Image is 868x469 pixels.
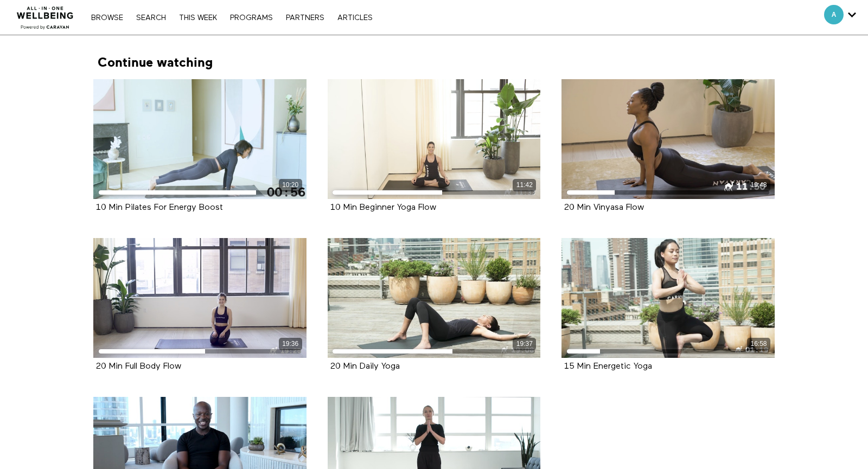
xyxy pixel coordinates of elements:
[564,362,652,370] a: 15 Min Energetic Yoga
[328,79,541,199] a: 10 Min Beginner Yoga Flow 11:42
[225,14,278,22] a: PROGRAMS
[96,362,181,370] a: 20 Min Full Body Flow
[279,179,302,191] div: 10:20
[328,238,541,358] a: 20 Min Daily Yoga 19:37
[280,14,330,22] a: PARTNERS
[91,54,213,71] h1: Continue watching
[513,338,536,350] div: 19:37
[747,338,770,350] div: 16:58
[86,12,378,23] nav: Primary
[279,338,302,350] div: 19:36
[513,179,536,191] div: 11:42
[564,203,644,212] strong: 20 Min Vinyasa Flow
[131,14,171,22] a: Search
[561,238,775,358] a: 15 Min Energetic Yoga 16:58
[86,14,129,22] a: Browse
[330,362,400,370] a: 20 Min Daily Yoga
[96,203,223,212] strong: 10 Min Pilates For Energy Boost
[93,79,307,199] a: 10 Min Pilates For Energy Boost 10:20
[561,79,775,199] a: 20 Min Vinyasa Flow 19:48
[93,238,307,358] a: 20 Min Full Body Flow 19:36
[564,203,644,211] a: 20 Min Vinyasa Flow
[747,179,770,191] div: 19:48
[96,203,223,211] a: 10 Min Pilates For Energy Boost
[330,203,436,211] a: 10 Min Beginner Yoga Flow
[330,203,436,212] strong: 10 Min Beginner Yoga Flow
[174,14,222,22] a: THIS WEEK
[332,14,378,22] a: ARTICLES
